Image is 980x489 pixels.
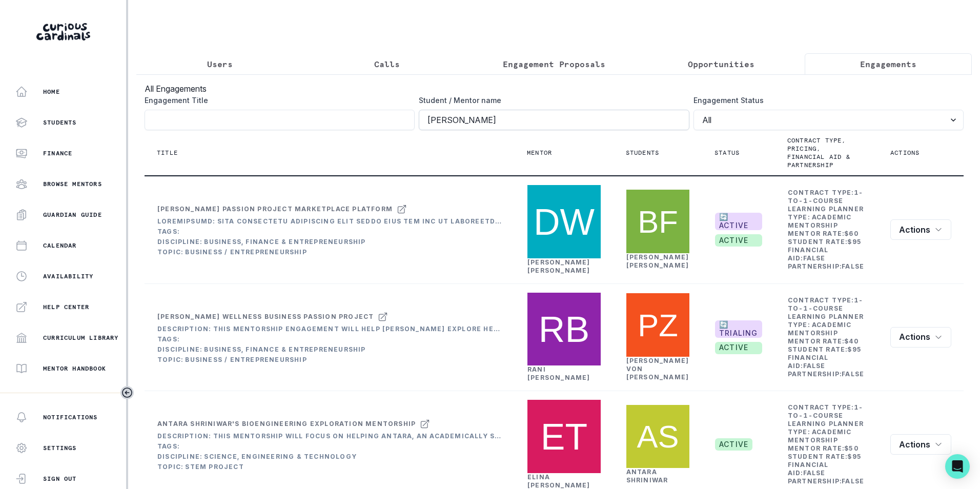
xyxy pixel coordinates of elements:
[527,149,552,157] p: Mentor
[788,213,852,229] b: Academic Mentorship
[527,258,590,274] a: [PERSON_NAME] [PERSON_NAME]
[626,149,660,157] p: Students
[847,345,862,353] b: $ 95
[715,234,762,247] span: active
[626,253,689,269] a: [PERSON_NAME] [PERSON_NAME]
[157,345,502,354] div: Discipline: Business, Finance & Entrepreneurship
[626,468,668,484] a: Antara Shriniwar
[374,58,400,70] p: Calls
[945,454,970,479] div: Open Intercom Messenger
[157,238,502,246] div: Discipline: Business, Finance & Entrepreneurship
[714,149,740,157] p: Status
[157,325,502,333] div: Description: This mentorship engagement will help [PERSON_NAME] explore her identity beyond athle...
[842,370,864,378] b: false
[788,403,863,419] b: 1-to-1-course
[145,95,409,106] label: Engagement Title
[844,337,859,345] b: $ 40
[43,149,72,157] p: Finance
[788,189,863,205] b: 1-to-1-course
[803,254,826,262] b: false
[43,88,60,96] p: Home
[43,444,77,452] p: Settings
[527,365,590,381] a: Rani [PERSON_NAME]
[157,463,502,471] div: Topic: STEM Project
[626,357,689,381] a: [PERSON_NAME] von [PERSON_NAME]
[890,434,951,455] button: row menu
[157,335,502,343] div: Tags:
[419,95,683,106] label: Student / Mentor name
[890,327,951,348] button: row menu
[842,477,864,485] b: false
[157,228,502,236] div: Tags:
[715,320,762,338] span: 🔄 TRIALING
[157,356,502,364] div: Topic: Business / Entrepreneurship
[844,444,859,452] b: $ 50
[157,205,393,213] div: [PERSON_NAME] Passion Project Marketplace Platform
[890,219,951,240] button: row menu
[157,453,502,461] div: Discipline: Science, Engineering & Technology
[43,180,102,188] p: Browse Mentors
[43,364,106,373] p: Mentor Handbook
[715,342,762,354] span: active
[715,213,762,230] span: 🔄 ACTIVE
[787,296,866,379] td: Contract Type: Learning Planner Type: Mentor Rate: Student Rate: Financial Aid: Partnership:
[787,136,853,169] p: Contract type, pricing, financial aid & partnership
[715,438,752,451] span: active
[788,428,852,444] b: Academic Mentorship
[157,313,374,321] div: [PERSON_NAME] Wellness Business Passion Project
[847,453,862,460] b: $ 95
[157,248,502,256] div: Topic: Business / Entrepreneurship
[503,58,605,70] p: Engagement Proposals
[787,403,866,486] td: Contract Type: Learning Planner Type: Mentor Rate: Student Rate: Financial Aid: Partnership:
[157,420,416,428] div: Antara Shriniwar's Bioengineering Exploration Mentorship
[847,238,862,246] b: $ 95
[43,334,119,342] p: Curriculum Library
[207,58,233,70] p: Users
[43,241,77,250] p: Calendar
[860,58,916,70] p: Engagements
[157,442,502,451] div: Tags:
[688,58,754,70] p: Opportunities
[527,473,590,489] a: Elina [PERSON_NAME]
[788,321,852,337] b: Academic Mentorship
[157,149,178,157] p: Title
[43,303,89,311] p: Help Center
[43,413,98,421] p: Notifications
[157,432,502,440] div: Description: This mentorship will focus on helping Antara, an academically strong 8th grader, exp...
[890,149,920,157] p: Actions
[43,475,77,483] p: Sign Out
[43,118,77,127] p: Students
[787,188,866,271] td: Contract Type: Learning Planner Type: Mentor Rate: Student Rate: Financial Aid: Partnership:
[43,211,102,219] p: Guardian Guide
[157,217,502,226] div: Loremipsumd: Sita consectetu adipiscing elit seddo Eius tem Inc ut laboreetdo m aliquae adminimve...
[803,362,826,370] b: false
[788,296,863,312] b: 1-to-1-course
[120,386,134,399] button: Toggle sidebar
[145,83,964,95] h3: All Engagements
[36,23,90,40] img: Curious Cardinals Logo
[844,230,859,237] b: $ 60
[842,262,864,270] b: false
[693,95,957,106] label: Engagement Status
[803,469,826,477] b: false
[43,272,93,280] p: Availability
